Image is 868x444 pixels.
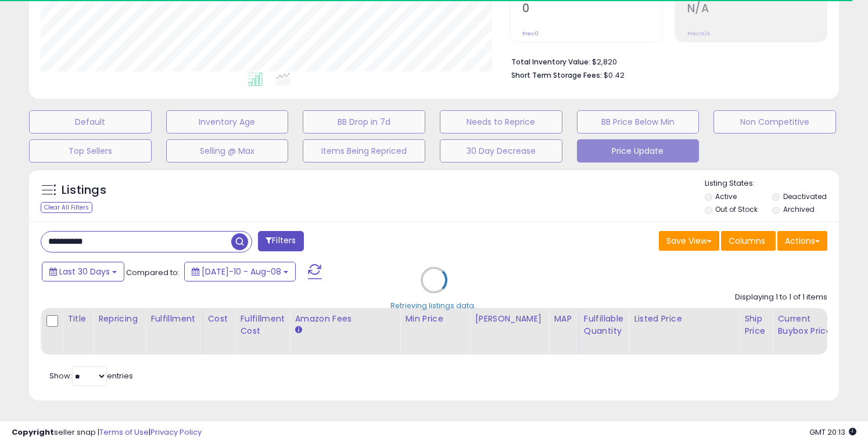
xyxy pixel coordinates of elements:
[166,110,289,133] button: Inventory Age
[29,139,152,163] button: Top Sellers
[809,427,856,438] span: 2025-09-8 20:13 GMT
[150,427,202,438] a: Privacy Policy
[440,110,562,133] button: Needs to Reprice
[687,30,710,37] small: Prev: N/A
[511,57,590,67] b: Total Inventory Value:
[687,2,827,17] h2: N/A
[12,427,202,438] div: seller snap | |
[166,139,289,163] button: Selling @ Max
[577,139,700,163] button: Price Update
[12,427,54,438] strong: Copyright
[713,110,836,133] button: Non Competitive
[577,110,700,133] button: BB Price Below Min
[511,54,819,68] li: $2,820
[303,110,425,133] button: BB Drop in 7d
[511,70,602,80] b: Short Term Storage Fees:
[522,2,662,17] h2: 0
[390,300,478,311] div: Retrieving listings data..
[604,70,625,81] span: $0.42
[522,30,539,37] small: Prev: 0
[303,139,425,163] button: Items Being Repriced
[440,139,562,163] button: 30 Day Decrease
[99,427,149,438] a: Terms of Use
[29,110,152,133] button: Default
